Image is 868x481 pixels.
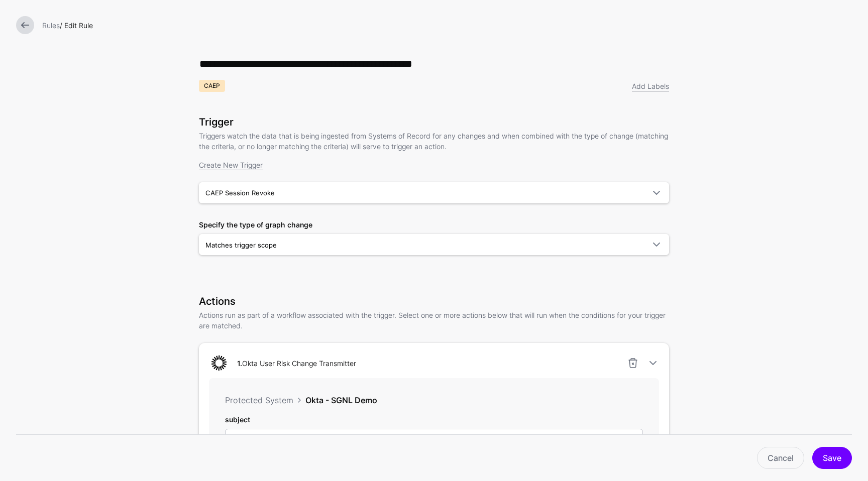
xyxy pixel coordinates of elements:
a: Create New Trigger [199,161,263,169]
div: / Edit Rule [38,20,856,31]
label: subject [225,414,250,425]
span: Protected System [225,395,293,405]
a: Rules [42,21,60,30]
p: Actions run as part of a workflow associated with the trigger. Select one or more actions below t... [199,310,669,331]
span: CAEP Session Revoke [205,189,275,197]
button: Save [812,447,852,469]
a: Add Labels [632,82,669,90]
span: CAEP [199,80,225,92]
h3: Actions [199,295,669,307]
span: Matches trigger scope [205,241,277,249]
strong: 1. [237,359,242,368]
span: Okta - SGNL Demo [305,395,377,405]
p: Triggers watch the data that is being ingested from Systems of Record for any changes and when co... [199,131,669,152]
label: Specify the type of graph change [199,219,312,230]
a: Cancel [757,447,804,469]
h3: Trigger [199,116,669,128]
div: Okta User Risk Change Transmitter [233,358,360,369]
img: svg+xml;base64,PHN2ZyB3aWR0aD0iNjQiIGhlaWdodD0iNjQiIHZpZXdCb3g9IjAgMCA2NCA2NCIgZmlsbD0ibm9uZSIgeG... [209,353,229,373]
